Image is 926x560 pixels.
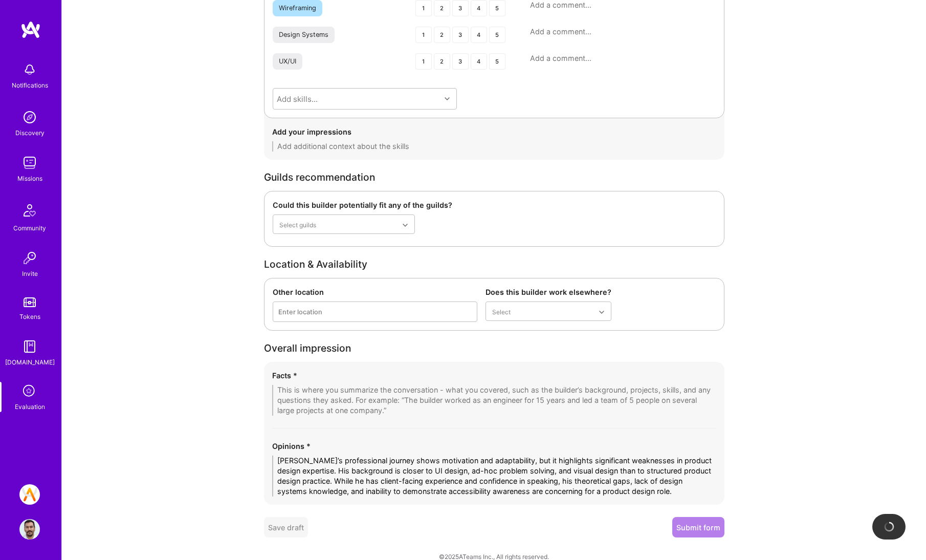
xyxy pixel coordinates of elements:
[403,223,408,228] i: icon Chevron
[19,153,40,173] img: teamwork
[471,27,487,43] div: 4
[279,31,328,39] div: Design Systems
[264,172,724,183] div: Guilds recommendation
[279,4,316,12] div: Wireframing
[279,219,316,230] div: Select guilds
[15,127,45,138] div: Discovery
[13,223,46,233] div: Community
[489,53,505,70] div: 5
[22,268,38,279] div: Invite
[489,27,505,43] div: 5
[264,259,724,270] div: Location & Availability
[471,53,487,70] div: 4
[492,306,511,317] div: Select
[415,27,432,43] div: 1
[19,484,40,505] img: A.Team // Selection Team - help us grow the community!
[19,336,40,357] img: guide book
[20,382,39,401] i: icon SelectionTeam
[272,441,716,451] div: Opinions *
[264,343,724,354] div: Overall impression
[272,126,716,137] div: Add your impressions
[19,59,40,80] img: bell
[486,287,611,297] div: Does this builder work elsewhere?
[272,370,716,381] div: Facts *
[264,517,308,537] button: Save draft
[277,94,318,104] div: Add skills...
[278,307,322,317] div: Enter location
[452,27,469,43] div: 3
[415,53,432,70] div: 1
[12,80,48,91] div: Notifications
[452,53,469,70] div: 3
[273,287,477,297] div: Other location
[599,310,604,315] i: icon Chevron
[20,20,41,39] img: logo
[24,297,36,307] img: tokens
[273,200,415,210] div: Could this builder potentially fit any of the guilds?
[17,198,42,223] img: Community
[19,248,40,268] img: Invite
[19,311,40,322] div: Tokens
[17,173,42,184] div: Missions
[5,357,55,368] div: [DOMAIN_NAME]
[434,27,450,43] div: 2
[19,107,40,127] img: discovery
[279,57,296,66] div: UX/UI
[672,517,724,537] button: Submit form
[882,520,896,534] img: loading
[272,456,716,497] textarea: [PERSON_NAME]’s professional journey shows motivation and adaptability, but it highlights signifi...
[17,519,42,540] a: User Avatar
[19,519,40,540] img: User Avatar
[434,53,450,70] div: 2
[17,484,42,505] a: A.Team // Selection Team - help us grow the community!
[15,401,45,412] div: Evaluation
[445,96,450,101] i: icon Chevron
